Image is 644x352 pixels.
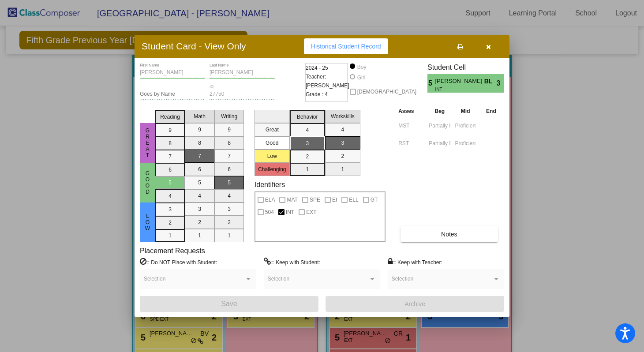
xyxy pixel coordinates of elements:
span: EXT [306,207,316,217]
span: SPE [310,195,320,205]
span: BL [484,77,497,86]
span: MAT [287,195,297,205]
div: Boy [357,63,367,71]
span: Grade : 4 [306,90,328,99]
button: Archive [326,296,504,312]
button: Historical Student Record [304,38,388,54]
label: = Keep with Teacher: [388,258,442,266]
label: Identifiers [255,180,285,189]
span: EI [332,195,337,205]
input: assessment [398,137,424,150]
button: Notes [401,226,498,242]
th: Asses [396,106,427,116]
th: Beg [427,106,453,116]
span: ELA [265,195,275,205]
div: Girl [357,74,366,82]
span: 2024 - 25 [306,64,328,72]
label: = Keep with Student: [264,258,320,266]
span: INT [286,207,294,217]
button: Save [140,296,318,312]
label: = Do NOT Place with Student: [140,258,217,266]
span: Notes [441,231,457,238]
span: Great [144,127,152,158]
span: GT [371,195,378,205]
span: 504 [265,207,274,217]
th: End [478,106,504,116]
span: 3 [497,78,504,89]
span: Save [221,300,237,307]
span: Teacher: [PERSON_NAME] [306,72,349,90]
h3: Student Card - View Only [142,41,246,52]
label: Placement Requests [140,247,205,255]
span: ELL [349,195,358,205]
input: Enter ID [210,91,275,97]
span: INT [435,86,478,93]
span: Good [144,170,152,195]
span: Archive [404,300,425,307]
span: Low [144,213,152,232]
h3: Student Cell [427,63,504,71]
span: [DEMOGRAPHIC_DATA] [357,86,416,97]
input: assessment [398,119,424,132]
th: Mid [453,106,478,116]
input: goes by name [140,91,205,97]
span: 5 [427,78,435,89]
span: [PERSON_NAME] [PERSON_NAME] [435,77,484,86]
span: Historical Student Record [311,43,381,50]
